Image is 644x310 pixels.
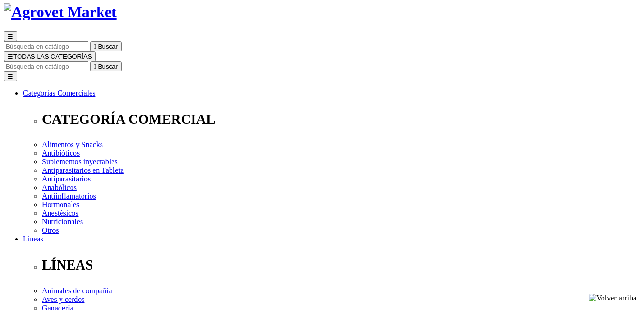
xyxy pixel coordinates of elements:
button: ☰TODAS LAS CATEGORÍAS [4,51,96,61]
a: Anabólicos [42,183,77,191]
p: LÍNEAS [42,257,640,273]
button:  Buscar [90,61,122,71]
a: Categorías Comerciales [23,89,95,97]
button:  Buscar [90,41,122,51]
button: ☰ [4,71,17,81]
input: Buscar [4,41,88,51]
a: Animales de compañía [42,287,112,295]
img: Volver arriba [589,294,636,302]
a: Aves y cerdos [42,295,84,303]
a: Líneas [23,235,43,243]
input: Buscar [4,61,88,71]
a: Antibióticos [42,149,80,157]
span: Buscar [98,43,118,50]
a: Alimentos y Snacks [42,140,103,149]
p: CATEGORÍA COMERCIAL [42,111,640,127]
button: ☰ [4,31,17,41]
a: Antiinflamatorios [42,192,96,200]
a: Otros [42,226,59,234]
a: Antiparasitarios [42,175,91,183]
a: Nutricionales [42,218,83,226]
i:  [94,43,96,50]
img: Agrovet Market [4,3,117,21]
a: Antiparasitarios en Tableta [42,166,124,174]
span: ☰ [8,53,13,60]
a: Suplementos inyectables [42,158,118,166]
a: Anestésicos [42,209,78,217]
span: ☰ [8,33,13,40]
i:  [94,63,96,70]
span: Buscar [98,63,118,70]
a: Hormonales [42,200,79,209]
